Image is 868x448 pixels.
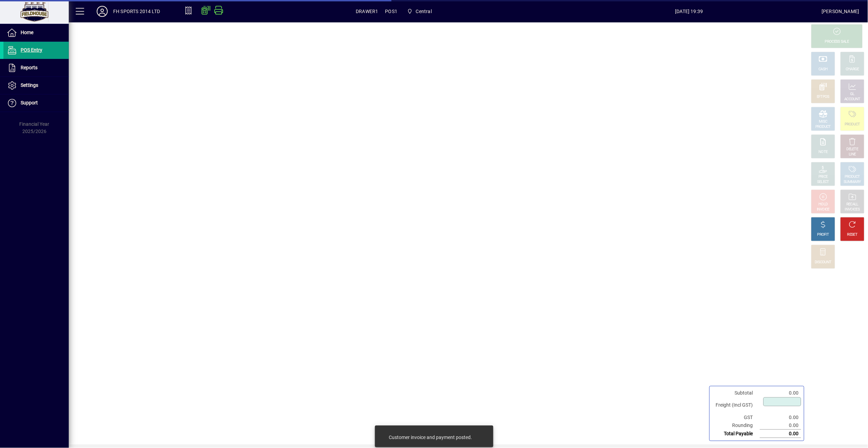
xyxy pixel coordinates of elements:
span: Settings [21,82,38,88]
td: Rounding [712,421,760,430]
span: Reports [21,65,37,70]
div: NOTE [819,150,828,155]
div: PRODUCT [815,124,831,130]
span: POS Entry [21,47,42,53]
div: PRODUCT [845,174,860,180]
div: DELETE [847,147,858,152]
a: Home [3,24,69,41]
div: PROFIT [817,232,829,237]
td: 0.00 [760,414,801,421]
div: CHARGE [846,67,859,72]
div: ACCOUNT [845,97,860,102]
td: Subtotal [712,389,760,397]
td: 0.00 [760,430,801,438]
span: POS1 [385,6,398,17]
td: GST [712,414,760,421]
div: EFTPOS [817,94,830,100]
td: Total Payable [712,430,760,438]
div: HOLD [819,202,828,207]
span: Support [21,100,38,105]
button: Profile [91,5,113,18]
td: Freight (Incl GST) [712,397,760,414]
div: RESET [847,232,858,237]
div: RECALL [847,202,859,207]
div: INVOICES [845,207,860,212]
div: PRICE [819,174,828,180]
div: MISC [819,119,827,124]
div: PRODUCT [845,122,860,127]
div: GL [850,92,855,97]
div: Customer invoice and payment posted. [389,434,472,441]
div: CASH [819,67,828,72]
td: 0.00 [760,389,801,397]
span: DRAWER1 [356,6,378,17]
td: 0.00 [760,421,801,430]
span: Home [21,30,33,35]
div: FH SPORTS 2014 LTD [113,6,160,17]
a: Settings [3,77,69,94]
span: Central [416,6,432,17]
a: Support [3,94,69,112]
span: [DATE] 19:39 [557,6,822,17]
div: INVOICE [817,207,829,212]
div: DISCOUNT [815,260,832,265]
div: SUMMARY [844,180,861,185]
div: LINE [849,152,856,157]
a: Reports [3,59,69,77]
span: Central [404,5,435,18]
div: [PERSON_NAME] [822,6,859,17]
div: SELECT [817,180,829,185]
div: PROCESS SALE [825,39,849,44]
